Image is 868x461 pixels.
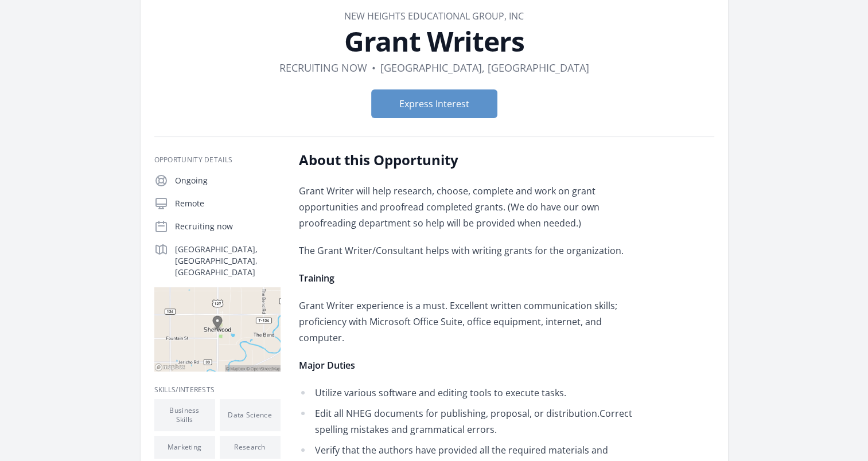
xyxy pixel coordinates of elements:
button: Express Interest [371,89,497,118]
h3: Opportunity Details [154,155,281,165]
a: New Heights Educational Group, Inc [344,10,524,22]
span: Edit all NHEG documents for publishing, proposal, or distribution. [315,407,600,420]
dd: Recruiting now [279,60,367,76]
p: [GEOGRAPHIC_DATA], [GEOGRAPHIC_DATA], [GEOGRAPHIC_DATA] [175,244,281,278]
span: The Grant Writer/Consultant helps with writing grants for the organization. [299,244,624,257]
h3: Skills/Interests [154,385,281,394]
li: Business Skills [154,399,215,431]
span: Grant Writer experience is a must. Excellent written communication skills; proficiency with Micro... [299,299,617,344]
p: Remote [175,198,281,209]
li: Marketing [154,436,215,459]
p: Recruiting now [175,221,281,232]
p: Ongoing [175,175,281,186]
p: Grant Writer will help research, choose, complete and work on grant opportunities and proofread c... [299,183,635,231]
strong: Training [299,272,334,284]
img: Map [154,287,281,372]
span: Utilize various software and editing tools to execute tasks. [315,386,566,399]
li: Data Science [220,399,281,431]
h1: Grant Writers [154,28,714,55]
div: • [372,60,376,76]
dd: [GEOGRAPHIC_DATA], [GEOGRAPHIC_DATA] [380,60,589,76]
h2: About this Opportunity [299,151,635,169]
strong: Major Duties [299,359,355,372]
li: Research [220,436,281,459]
